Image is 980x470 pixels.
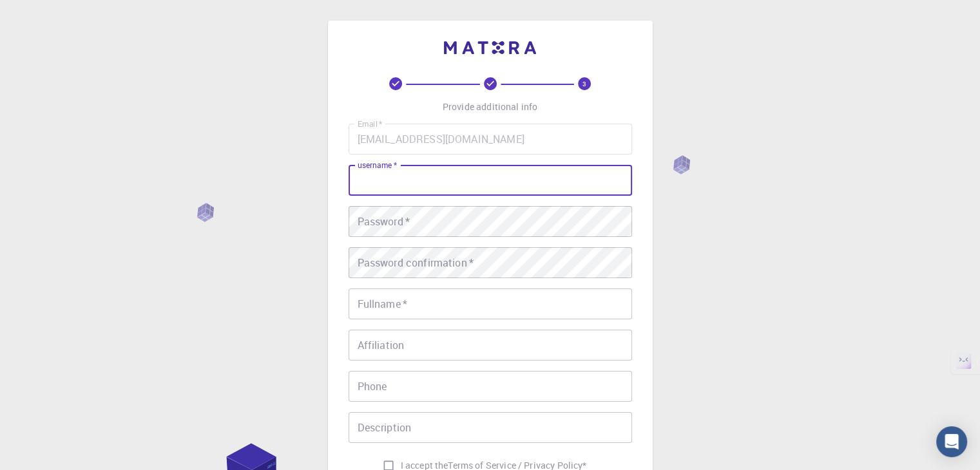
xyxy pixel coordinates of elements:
[358,160,397,171] label: username
[358,118,382,129] label: Email
[936,426,967,457] div: Open Intercom Messenger
[443,100,537,113] p: Provide additional info
[582,79,586,88] text: 3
